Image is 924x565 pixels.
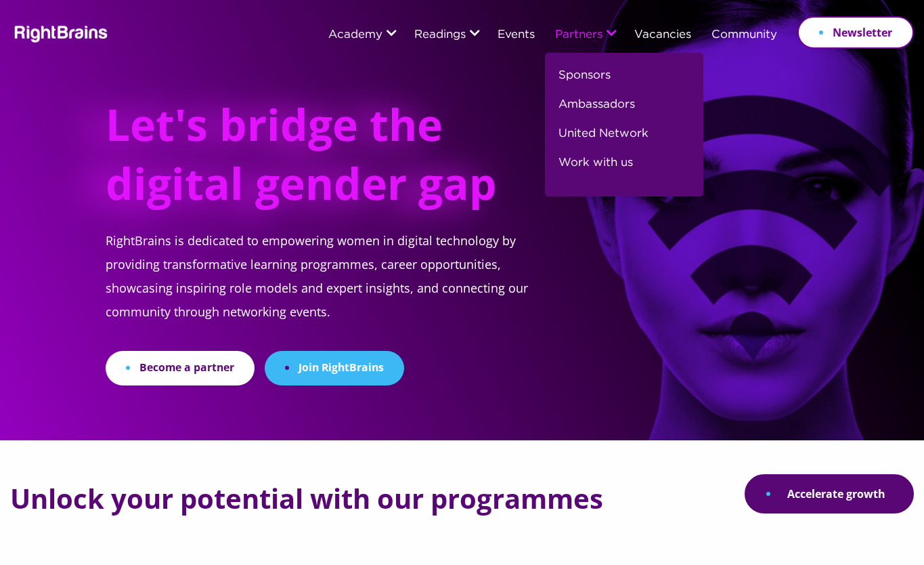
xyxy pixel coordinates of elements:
a: Newsletter [797,16,914,49]
a: Academy [328,29,382,41]
p: RightBrains is dedicated to empowering women in digital technology by providing transformative le... [106,229,560,351]
a: Partners [555,29,602,41]
a: Community [711,29,777,41]
h2: Unlock your potential with our programmes [10,484,603,514]
img: Rightbrains [10,23,108,43]
a: Work with us [558,154,633,183]
a: Events [498,29,535,41]
a: United Network [558,125,648,154]
a: Vacancies [634,29,691,41]
a: Join RightBrains [265,351,404,385]
h1: Let's bridge the digital gender gap [106,95,511,229]
a: Sponsors [558,66,611,96]
a: Ambassadors [558,96,635,125]
a: Accelerate growth [745,474,914,514]
a: Readings [414,29,466,41]
a: Become a partner [106,351,255,385]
